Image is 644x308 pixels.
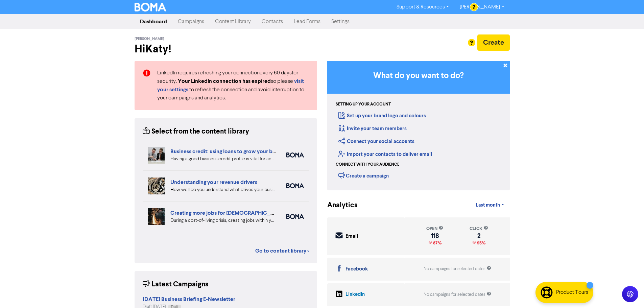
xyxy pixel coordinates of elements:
[327,61,510,190] div: Getting Started in BOMA
[143,296,235,303] strong: [DATE] Business Briefing E-Newsletter
[170,179,257,186] a: Understanding your revenue drivers
[559,235,644,308] iframe: Chat Widget
[143,297,235,302] a: [DATE] Business Briefing E-Newsletter
[170,217,276,224] div: During a cost-of-living crisis, creating jobs within your local community is one of the most impo...
[454,2,509,13] a: [PERSON_NAME]
[152,69,314,102] div: LinkedIn requires refreshing your connection every 60 days for security. so please to refresh the...
[338,138,414,145] a: Connect your social accounts
[391,2,454,13] a: Support & Resources
[135,15,172,28] a: Dashboard
[170,148,290,155] a: Business credit: using loans to grow your business
[477,34,510,51] button: Create
[338,151,432,158] a: Import your contacts to deliver email
[286,214,304,219] img: boma
[327,200,349,211] div: Analytics
[170,156,276,163] div: Having a good business credit profile is vital for accessing routes to funding. We look at six di...
[470,226,488,232] div: click
[256,15,288,28] a: Contacts
[432,240,442,246] span: 87%
[172,15,210,28] a: Campaigns
[170,210,309,216] a: Creating more jobs for [DEMOGRAPHIC_DATA] workers
[286,183,304,188] img: boma_accounting
[143,126,249,137] div: Select from the content library
[157,79,304,93] a: visit your settings
[338,113,426,119] a: Set up your brand logo and colours
[210,15,256,28] a: Content Library
[338,170,389,181] div: Create a campaign
[337,71,500,81] h3: What do you want to do?
[336,101,391,108] div: Setting up your account
[170,186,276,193] div: How well do you understand what drives your business revenue? We can help you review your numbers...
[476,240,485,246] span: 95%
[286,152,304,158] img: boma
[345,233,358,240] div: Email
[135,3,166,11] img: BOMA Logo
[338,125,407,132] a: Invite your team members
[326,15,355,28] a: Settings
[345,265,368,273] div: Facebook
[345,291,365,299] div: LinkedIn
[336,162,399,168] div: Connect with your audience
[470,233,488,239] div: 2
[424,266,491,272] div: No campaigns for selected dates
[255,247,309,255] a: Go to content library >
[143,279,209,290] div: Latest Campaigns
[426,226,443,232] div: open
[470,198,509,212] a: Last month
[178,78,271,85] strong: Your LinkedIn connection has expired
[426,233,443,239] div: 118
[135,37,164,41] span: [PERSON_NAME]
[476,202,500,208] span: Last month
[288,15,326,28] a: Lead Forms
[424,291,491,298] div: No campaigns for selected dates
[135,43,317,55] h2: Hi Katy !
